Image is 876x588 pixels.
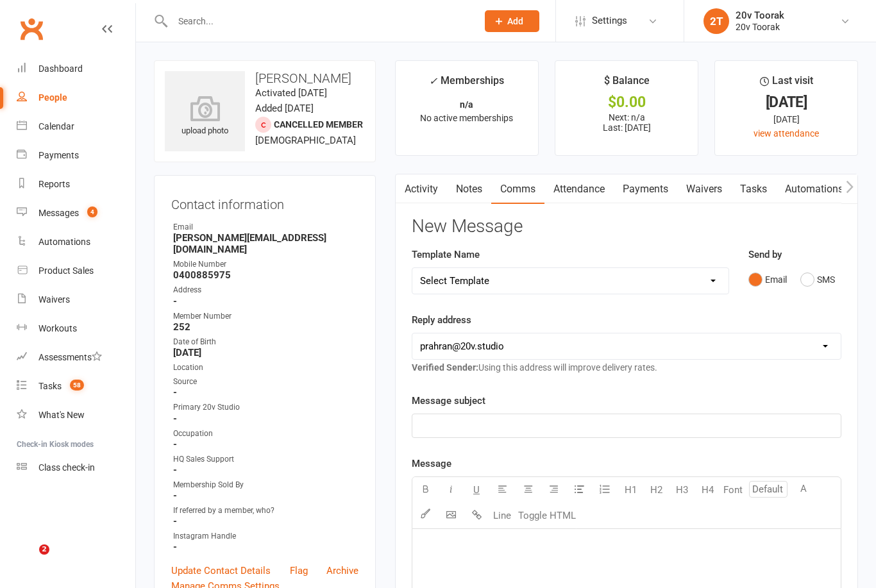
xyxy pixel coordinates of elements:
div: Class check-in [38,462,95,473]
strong: n/a [460,99,473,110]
div: Email [173,221,358,233]
a: Automations [776,174,852,204]
label: Reply address [412,312,471,328]
div: Address [173,284,358,296]
a: Flag [290,563,308,578]
strong: - [173,413,358,424]
strong: - [173,464,358,476]
div: Product Sales [38,265,94,276]
strong: 252 [173,321,358,333]
button: H2 [643,477,669,503]
div: Payments [38,150,79,160]
strong: Verified Sender: [412,362,478,373]
a: Class kiosk mode [17,453,135,482]
div: upload photo [165,96,245,138]
span: [DEMOGRAPHIC_DATA] [255,135,356,146]
h3: New Message [412,217,841,237]
span: Cancelled member [274,119,363,130]
button: H3 [669,477,695,503]
a: Clubworx [15,13,47,45]
div: 2T [703,8,729,34]
button: Add [485,10,539,32]
div: 20v Toorak [736,21,784,33]
iframe: Intercom live chat [13,544,44,575]
button: SMS [800,267,835,292]
div: Occupation [173,428,358,440]
a: Reports [17,170,135,199]
a: Waivers [17,285,135,314]
span: 4 [87,206,97,217]
strong: 0400885975 [173,269,358,281]
button: Font [720,477,746,503]
a: Product Sales [17,256,135,285]
button: A [791,477,816,503]
div: Location [173,362,358,374]
h3: [PERSON_NAME] [165,71,365,85]
span: 2 [39,544,49,555]
strong: - [173,516,358,527]
strong: - [173,439,358,450]
div: Workouts [38,323,77,333]
a: What's New [17,401,135,430]
a: Tasks [731,174,776,204]
label: Message [412,456,451,471]
span: Settings [592,6,627,35]
div: Tasks [38,381,62,391]
a: Activity [396,174,447,204]
strong: - [173,541,358,553]
a: view attendance [754,128,819,139]
p: Next: n/a Last: [DATE] [567,112,686,133]
span: U [473,484,480,496]
button: H1 [618,477,643,503]
a: Archive [326,563,358,578]
a: Waivers [677,174,731,204]
a: Payments [17,141,135,170]
div: Automations [38,237,90,247]
div: Membership Sold By [173,479,358,491]
strong: [DATE] [173,347,358,358]
strong: - [173,387,358,398]
div: If referred by a member, who? [173,505,358,517]
a: Tasks 58 [17,372,135,401]
span: 58 [70,380,84,391]
h3: Contact information [171,192,358,212]
div: Member Number [173,310,358,323]
button: Line [489,503,515,528]
div: Date of Birth [173,336,358,348]
div: $ Balance [604,72,650,96]
div: Memberships [429,72,504,96]
label: Template Name [412,247,480,262]
a: Update Contact Details [171,563,271,578]
div: Instagram Handle [173,530,358,542]
strong: - [173,296,358,307]
a: Assessments [17,343,135,372]
input: Search... [169,12,468,30]
input: Default [749,481,788,498]
label: Send by [748,247,782,262]
button: Toggle HTML [515,503,579,528]
div: 20v Toorak [736,10,784,21]
div: HQ Sales Support [173,453,358,466]
label: Message subject [412,393,485,408]
a: Workouts [17,314,135,343]
div: [DATE] [727,96,846,109]
a: Messages 4 [17,199,135,228]
strong: - [173,490,358,501]
div: What's New [38,410,85,420]
a: Calendar [17,112,135,141]
div: Messages [38,208,79,218]
div: Dashboard [38,63,83,74]
time: Added [DATE] [255,103,314,114]
div: Assessments [38,352,102,362]
button: H4 [695,477,720,503]
button: U [464,477,489,503]
div: Primary 20v Studio [173,401,358,414]
button: Email [748,267,787,292]
div: Source [173,376,358,388]
strong: [PERSON_NAME][EMAIL_ADDRESS][DOMAIN_NAME] [173,232,358,255]
span: Using this address will improve delivery rates. [412,362,657,373]
span: No active memberships [420,113,513,123]
span: Add [507,16,523,26]
div: [DATE] [727,112,846,126]
a: Dashboard [17,55,135,83]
